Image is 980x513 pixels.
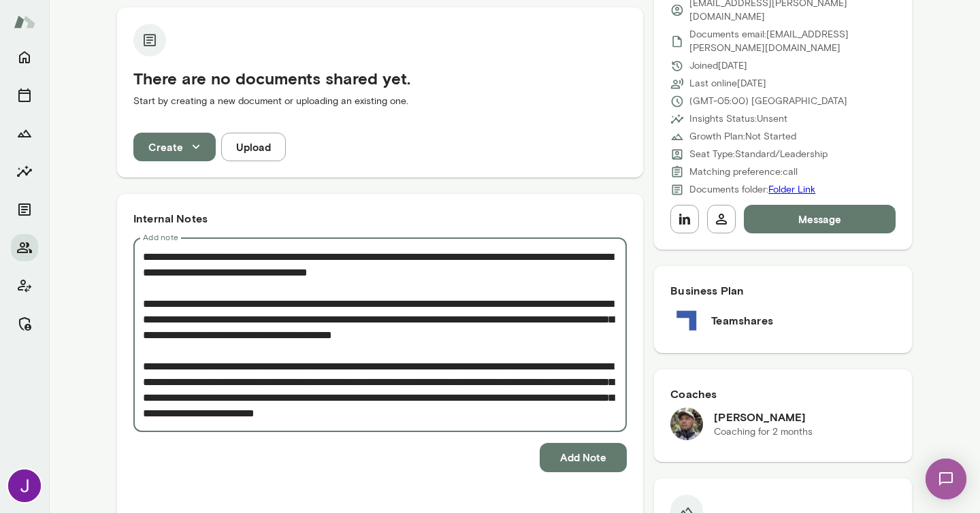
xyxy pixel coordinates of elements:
[133,133,216,161] button: Create
[689,77,766,90] p: Last online [DATE]
[540,443,627,471] button: Add Note
[689,112,787,126] p: Insights Status: Unsent
[768,184,815,195] a: Folder Link
[670,408,703,440] img: Rico Nasol
[133,210,627,227] h6: Internal Notes
[11,196,38,223] button: Documents
[670,282,896,299] h6: Business Plan
[11,44,38,71] button: Home
[11,272,38,299] button: Client app
[744,205,896,233] button: Message
[689,95,847,108] p: (GMT-05:00) [GEOGRAPHIC_DATA]
[689,59,747,73] p: Joined [DATE]
[714,409,813,425] h6: [PERSON_NAME]
[221,133,286,161] button: Upload
[689,28,896,55] p: Documents email: [EMAIL_ADDRESS][PERSON_NAME][DOMAIN_NAME]
[670,386,896,402] h6: Coaches
[8,469,41,502] img: Jocelyn Grodin
[143,231,178,243] label: Add note
[14,9,35,35] img: Mento
[11,82,38,109] button: Sessions
[689,148,828,161] p: Seat Type: Standard/Leadership
[11,158,38,185] button: Insights
[714,425,813,439] p: Coaching for 2 months
[133,95,627,108] p: Start by creating a new document or uploading an existing one.
[711,312,773,329] h6: Teamshares
[133,67,627,89] h5: There are no documents shared yet.
[689,165,798,179] p: Matching preference: call
[11,120,38,147] button: Growth Plan
[689,183,815,197] p: Documents folder:
[689,130,796,144] p: Growth Plan: Not Started
[11,310,38,337] button: Manage
[11,234,38,261] button: Members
